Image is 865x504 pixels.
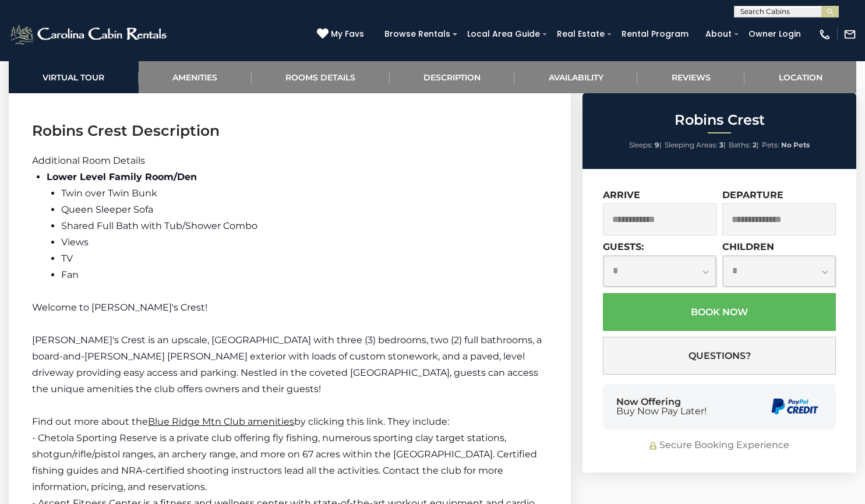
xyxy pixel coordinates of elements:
[729,140,751,149] span: Baths:
[461,25,546,43] a: Local Area Guide
[637,61,744,93] a: Reviews
[665,140,718,149] span: Sleeping Areas:
[762,140,779,149] span: Pets:
[139,61,252,93] a: Amenities
[61,188,157,199] span: Twin over Twin Bunk
[585,112,853,128] h2: Robins Crest
[32,121,548,141] h3: Robins Crest Description
[843,28,856,41] img: mail-regular-white.png
[514,61,637,93] a: Availability
[294,416,449,427] span: by clicking this link. They include:
[722,189,783,200] label: Departure
[616,407,707,416] span: Buy Now Pay Later!
[818,28,831,41] img: phone-regular-white.png
[252,61,390,93] a: Rooms Details
[719,140,723,149] strong: 3
[753,140,757,149] strong: 2
[616,25,694,43] a: Rental Program
[665,138,726,153] li: |
[629,138,662,153] li: |
[148,416,294,427] a: Blue Ridge Mtn Club amenities
[32,416,148,427] span: Find out more about the
[390,61,515,93] a: Description
[379,25,456,43] a: Browse Rentals
[61,204,153,215] span: Queen Sleeper Sofa
[603,439,836,452] div: Secure Booking Experience
[32,334,542,394] span: [PERSON_NAME]'s Crest is an upscale, [GEOGRAPHIC_DATA] with three (3) bedrooms, two (2) full bath...
[61,237,89,248] span: Views
[32,302,207,313] span: Welcome to [PERSON_NAME]'s Crest!
[729,138,759,153] li: |
[603,337,836,375] button: Questions?
[61,253,73,264] span: TV
[629,140,653,149] span: Sleeps:
[700,25,737,43] a: About
[603,241,644,252] label: Guests:
[743,25,807,43] a: Owner Login
[61,269,79,280] span: Fan
[331,28,364,40] span: My Favs
[655,140,659,149] strong: 9
[32,155,145,166] span: Additional Room Details
[9,23,170,46] img: White-1-2.png
[744,61,856,93] a: Location
[722,241,774,252] label: Children
[317,28,367,41] a: My Favs
[61,220,257,231] span: Shared Full Bath with Tub/Shower Combo
[603,189,640,200] label: Arrive
[781,140,810,149] strong: No Pets
[616,397,707,416] div: Now Offering
[32,432,537,492] span: - Chetola Sporting Reserve is a private club offering fly fishing, numerous sporting clay target ...
[9,61,139,93] a: Virtual Tour
[551,25,610,43] a: Real Estate
[603,293,836,331] button: Book Now
[47,171,197,182] span: Lower Level Family Room/Den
